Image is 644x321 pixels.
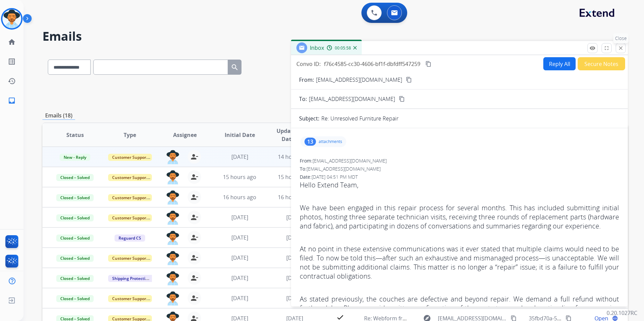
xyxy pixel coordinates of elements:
[166,150,180,164] img: agent-avatar
[286,274,303,282] span: [DATE]
[231,254,248,261] span: [DATE]
[2,9,21,28] img: avatar
[108,255,152,262] span: Customer Support
[286,254,303,261] span: [DATE]
[166,291,180,306] img: agent-avatar
[223,193,256,201] span: 16 hours ago
[613,33,629,43] p: Close
[115,235,145,242] span: Reguard CS
[286,214,303,221] span: [DATE]
[299,76,314,84] p: From:
[543,57,576,70] button: Reply All
[166,251,180,265] img: agent-avatar
[300,180,358,189] span: Hello Extend Team,
[312,174,358,180] span: [DATE] 04:51 PM MDT
[190,213,198,221] mat-icon: person_remove
[8,77,16,85] mat-icon: history
[278,153,311,160] span: 14 hours ago
[56,275,94,282] span: Closed – Solved
[425,61,431,67] mat-icon: content_copy
[313,157,387,164] span: [EMAIL_ADDRESS][DOMAIN_NAME]
[309,95,395,103] span: [EMAIL_ADDRESS][DOMAIN_NAME]
[42,30,628,43] h2: Emails
[56,295,94,302] span: Closed – Solved
[190,254,198,262] mat-icon: person_remove
[324,60,420,68] span: f76c4585-cc30-4606-bf1f-dbfdff547259
[231,214,248,221] span: [DATE]
[286,234,303,241] span: [DATE]
[618,45,624,51] mat-icon: close
[108,214,152,221] span: Customer Support
[300,166,619,172] div: To:
[607,309,637,317] p: 0.20.1027RC
[56,194,94,201] span: Closed – Solved
[124,131,136,139] span: Type
[8,58,16,66] mat-icon: list_alt
[399,96,405,102] mat-icon: content_copy
[108,194,152,201] span: Customer Support
[166,231,180,245] img: agent-avatar
[166,271,180,285] img: agent-avatar
[273,127,303,143] span: Updated Date
[300,174,619,180] div: Date:
[166,190,180,205] img: agent-avatar
[335,45,351,51] span: 00:05:58
[231,153,248,160] span: [DATE]
[190,193,198,201] mat-icon: person_remove
[173,131,197,139] span: Assignee
[190,274,198,282] mat-icon: person_remove
[56,174,94,181] span: Closed – Solved
[299,114,319,122] p: Subject:
[223,173,256,181] span: 15 hours ago
[225,131,255,139] span: Initial Date
[278,173,311,181] span: 15 hours ago
[300,157,619,164] div: From:
[108,275,154,282] span: Shipping Protection
[589,45,595,51] mat-icon: remove_red_eye
[310,44,324,51] span: Inbox
[42,111,75,120] p: Emails (18)
[8,97,16,105] mat-icon: inbox
[231,294,248,302] span: [DATE]
[304,138,316,146] div: 13
[278,193,311,201] span: 16 hours ago
[190,173,198,181] mat-icon: person_remove
[190,294,198,302] mat-icon: person_remove
[108,174,152,181] span: Customer Support
[56,235,94,242] span: Closed – Solved
[307,166,381,172] span: [EMAIL_ADDRESS][DOMAIN_NAME]
[66,131,84,139] span: Status
[616,43,626,53] button: Close
[321,114,398,122] p: Re: Unresolved Furniture Repair
[300,203,619,230] span: We have been engaged in this repair process for several months. This has included submitting init...
[8,38,16,46] mat-icon: home
[108,295,152,302] span: Customer Support
[286,294,303,302] span: [DATE]
[231,234,248,241] span: [DATE]
[578,57,625,70] button: Secure Notes
[231,274,248,282] span: [DATE]
[60,154,90,161] span: New - Reply
[190,234,198,242] mat-icon: person_remove
[231,63,239,71] mat-icon: search
[190,153,198,161] mat-icon: person_remove
[406,77,412,83] mat-icon: content_copy
[166,211,180,225] img: agent-avatar
[108,154,152,161] span: Customer Support
[56,255,94,262] span: Closed – Solved
[299,95,307,103] p: To:
[300,244,619,281] span: At no point in these extensive communications was it ever stated that multiple claims would need ...
[604,45,610,51] mat-icon: fullscreen
[319,139,342,144] p: attachments
[316,76,402,84] p: [EMAIL_ADDRESS][DOMAIN_NAME]
[296,60,321,68] p: Convo ID:
[166,170,180,184] img: agent-avatar
[56,214,94,221] span: Closed – Solved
